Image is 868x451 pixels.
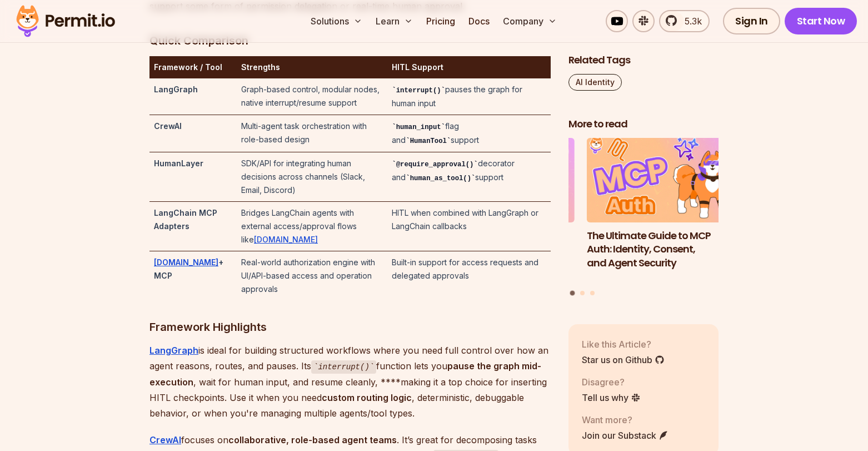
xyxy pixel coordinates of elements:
[587,138,737,222] img: The Ultimate Guide to MCP Auth: Identity, Consent, and Agent Security
[154,121,182,131] strong: CrewAI
[237,152,387,202] td: SDK/API for integrating human decisions across channels (Slack, Email, Discord)
[568,117,719,131] h2: More to read
[590,291,595,295] button: Go to slide 3
[580,291,585,295] button: Go to slide 2
[785,8,857,34] a: Start Now
[659,10,710,32] a: 5.3k
[154,257,218,267] a: [DOMAIN_NAME]
[149,345,198,356] a: LangGraph
[237,78,387,115] td: Graph-based control, modular nodes, native interrupt/resume support
[154,208,217,231] strong: LangChain MCP Adapters
[237,115,387,152] td: Multi-agent task orchestration with role-based design
[406,137,451,145] code: HumanTool
[568,74,622,91] a: AI Identity
[387,56,551,78] th: HITL Support
[387,78,551,115] td: pauses the graph for human input
[11,2,120,40] img: Permit logo
[392,161,477,168] code: @require_approval()
[582,390,641,404] a: Tell us why
[387,202,551,251] td: HITL when combined with LangGraph or LangChain callbacks
[306,10,367,32] button: Solutions
[228,434,397,445] strong: collaborative, role-based agent teams
[422,10,460,32] a: Pricing
[678,14,702,28] span: 5.3k
[149,360,541,388] strong: pause the graph mid-execution
[254,235,318,244] a: [DOMAIN_NAME]
[322,392,412,403] strong: custom routing logic
[570,291,575,296] button: Go to slide 1
[568,138,719,298] div: Posts
[582,375,641,388] p: Disagree?
[464,10,494,32] a: Docs
[582,413,669,426] p: Want more?
[587,138,737,284] a: The Ultimate Guide to MCP Auth: Identity, Consent, and Agent SecurityThe Ultimate Guide to MCP Au...
[498,10,561,32] button: Company
[587,138,737,284] li: 1 of 3
[387,152,551,202] td: decorator and support
[237,56,387,78] th: Strengths
[154,85,198,94] strong: LangGraph
[387,115,551,152] td: flag and support
[392,87,445,95] code: interrupt()
[149,343,551,421] p: is ideal for building structured workflows where you need full control over how an agent reasons,...
[149,434,181,445] a: CrewAI
[723,8,780,34] a: Sign In
[237,202,387,251] td: Bridges LangChain agents with external access/approval flows like
[149,56,237,78] th: Framework / Tool
[237,251,387,301] td: Real-world authorization engine with UI/API-based access and operation approvals
[568,53,719,67] h2: Related Tags
[154,158,203,168] strong: HumanLayer
[387,251,551,301] td: Built-in support for access requests and delegated approvals
[311,360,376,374] code: interrupt()
[582,428,669,442] a: Join our Substack
[587,229,737,270] h3: The Ultimate Guide to MCP Auth: Identity, Consent, and Agent Security
[406,175,475,182] code: human_as_tool()
[149,318,551,336] h3: Framework Highlights
[582,353,665,366] a: Star us on Github
[582,337,665,350] p: Like this Article?
[371,10,417,32] button: Learn
[392,123,445,131] code: human_input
